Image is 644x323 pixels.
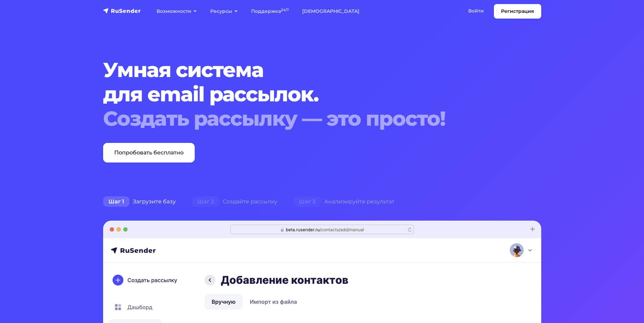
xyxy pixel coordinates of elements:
sup: 24/7 [281,8,289,12]
img: RuSender [103,7,141,14]
div: Анализируйте результат [285,195,403,208]
span: Шаг 3 [293,196,321,207]
div: Создать рассылку — это просто! [103,106,504,131]
span: Шаг 1 [103,196,129,207]
a: Войти [461,4,491,18]
a: Ресурсы [204,4,244,18]
div: Загрузите базу [95,195,184,208]
a: Регистрация [494,4,541,19]
a: Поддержка24/7 [244,4,295,18]
span: Шаг 2 [192,196,219,207]
a: Возможности [150,4,204,18]
a: Попробовать бесплатно [103,143,195,163]
div: Создайте рассылку [184,195,285,208]
h1: Умная система для email рассылок. [103,58,504,131]
a: [DEMOGRAPHIC_DATA] [295,4,366,18]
